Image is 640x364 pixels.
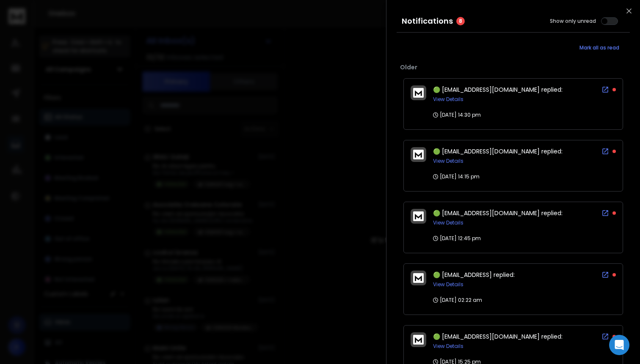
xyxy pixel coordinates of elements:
span: 🟢 [EMAIL_ADDRESS][DOMAIN_NAME] replied: [433,85,563,94]
div: Open Intercom Messenger [609,335,629,355]
span: 8 [456,17,465,25]
button: View Details [433,219,463,226]
img: logo [413,335,424,345]
span: 🟢 [EMAIL_ADDRESS][DOMAIN_NAME] replied: [433,209,563,217]
img: logo [413,150,424,159]
button: Mark all as read [569,39,630,56]
span: 🟢 [EMAIL_ADDRESS] replied: [433,271,515,279]
span: 🟢 [EMAIL_ADDRESS][DOMAIN_NAME] replied: [433,147,563,156]
h3: Notifications [402,15,453,27]
label: Show only unread [550,18,596,25]
span: 🟢 [EMAIL_ADDRESS][DOMAIN_NAME] replied: [433,332,563,341]
p: [DATE] 12:45 pm [433,235,481,242]
span: Mark all as read [579,44,619,51]
img: logo [413,211,424,221]
p: Older [400,63,626,71]
p: [DATE] 14:15 pm [433,173,480,180]
button: View Details [433,96,463,103]
p: [DATE] 02:22 am [433,297,482,304]
button: View Details [433,281,463,288]
button: View Details [433,343,463,350]
p: [DATE] 14:30 pm [433,112,481,118]
button: View Details [433,158,463,164]
img: logo [413,88,424,98]
img: logo [413,273,424,283]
